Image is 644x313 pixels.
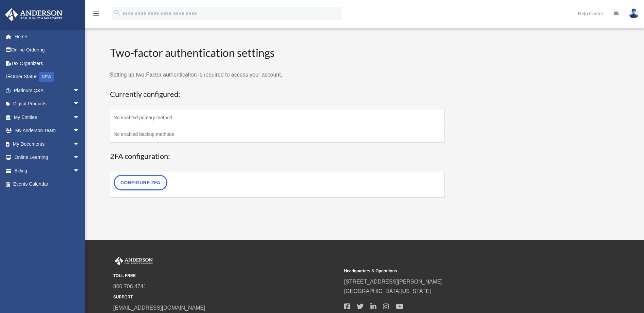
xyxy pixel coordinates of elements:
[110,126,445,143] td: No enabled backup methods
[5,97,90,111] a: Digital Productsarrow_drop_down
[5,84,90,97] a: Platinum Q&Aarrow_drop_down
[5,43,90,57] a: Online Ordering
[73,84,87,98] span: arrow_drop_down
[5,164,90,178] a: Billingarrow_drop_down
[110,45,445,61] h2: Two-factor authentication settings
[5,110,90,124] a: My Entitiesarrow_drop_down
[114,175,167,190] a: Configure 2FA
[73,110,87,124] span: arrow_drop_down
[344,288,431,294] a: [GEOGRAPHIC_DATA][US_STATE]
[629,8,639,18] img: User Pic
[5,124,90,138] a: My Anderson Teamarrow_drop_down
[73,164,87,178] span: arrow_drop_down
[5,178,90,191] a: Events Calendar
[110,109,445,126] td: No enabled primary method
[110,89,445,100] h3: Currently configured:
[5,57,90,70] a: Tax Organizers
[92,9,100,18] i: menu
[113,305,205,311] a: [EMAIL_ADDRESS][DOMAIN_NAME]
[39,72,54,82] div: NEW
[3,8,65,21] img: Anderson Advisors Platinum Portal
[5,70,90,84] a: Order StatusNEW
[73,97,87,111] span: arrow_drop_down
[5,151,90,164] a: Online Learningarrow_drop_down
[344,279,443,285] a: [STREET_ADDRESS][PERSON_NAME]
[73,151,87,165] span: arrow_drop_down
[5,30,90,43] a: Home
[113,257,154,266] img: Anderson Advisors Platinum Portal
[73,137,87,151] span: arrow_drop_down
[5,137,90,151] a: My Documentsarrow_drop_down
[113,9,121,17] i: search
[113,294,339,301] small: SUPPORT
[344,268,570,275] small: Headquarters & Operations
[113,284,147,289] a: 800.706.4741
[113,272,339,279] small: TOLL FREE
[110,70,445,80] p: Setting up two-Factor authentication is required to access your account.
[110,151,445,162] h3: 2FA configuration:
[73,124,87,138] span: arrow_drop_down
[92,12,100,18] a: menu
